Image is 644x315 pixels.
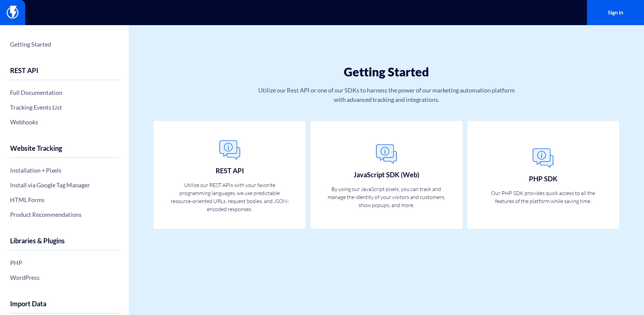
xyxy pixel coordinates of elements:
[216,167,244,174] h3: REST API
[154,121,306,229] a: REST API Utilize our REST APIs with your favorite programming languages, we use predictable resou...
[467,121,619,229] a: PHP SDK Our PHP SDK provides quick access to all the features of the platform while saving time.
[10,179,119,191] a: Install via Google Tag Manager
[10,116,119,128] a: Webhooks
[10,144,119,158] h4: Website Tracking
[10,102,119,113] a: Tracking Events List
[10,67,119,80] h4: REST API
[169,65,604,79] h1: Getting Started
[310,121,462,229] a: JavaScript SDK (Web) By using our JavaScript pixels, you can track and manage the identity of you...
[530,145,556,172] img: General.png
[216,137,243,164] img: General.png
[326,185,446,209] p: By using our JavaScript pixels, you can track and manage the identity of your visitors and custom...
[10,39,119,50] a: Getting Started
[10,272,119,283] a: WordPress
[10,194,119,205] a: HTML Forms
[10,87,119,98] a: Full Documentation
[256,85,517,104] p: Utilize our Rest API or one of our SDKs to harness the power of our marketing automation platform...
[10,165,119,176] a: Installation + Pixels
[10,237,119,250] h4: Libraries & Plugins
[354,171,419,178] h3: JavaScript SDK (Web)
[483,189,603,205] p: Our PHP SDK provides quick access to all the features of the platform while saving time.
[10,300,119,313] h4: Import Data
[373,141,400,168] img: General.png
[10,257,119,268] a: PHP
[169,181,290,213] p: Utilize our REST APIs with your favorite programming languages, we use predictable resource-orien...
[529,175,557,182] h3: PHP SDK
[10,209,119,220] a: Product Recommendations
